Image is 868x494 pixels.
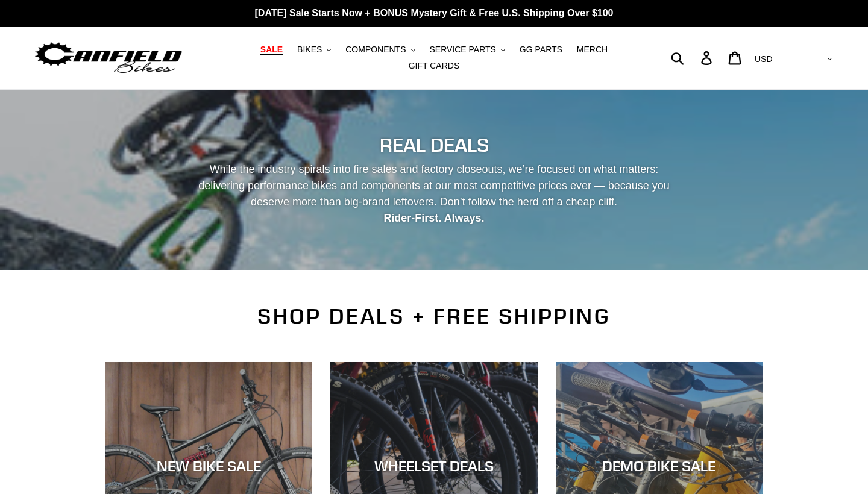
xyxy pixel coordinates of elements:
a: GG PARTS [514,42,568,58]
a: MERCH [571,42,614,58]
span: SALE [260,45,283,55]
p: While the industry spirals into fire sales and factory closeouts, we’re focused on what matters: ... [187,161,681,227]
h2: SHOP DEALS + FREE SHIPPING [105,304,763,329]
div: NEW BIKE SALE [105,457,312,474]
a: GIFT CARDS [403,58,466,74]
strong: Rider-First. Always. [383,212,484,224]
div: WHEELSET DEALS [330,457,537,474]
div: DEMO BIKE SALE [556,457,763,474]
span: GG PARTS [520,45,562,55]
img: Canfield Bikes [33,39,184,77]
a: SALE [254,42,289,58]
span: COMPONENTS [345,45,406,55]
button: BIKES [291,42,337,58]
span: BIKES [297,45,322,55]
span: MERCH [577,45,608,55]
input: Search [678,45,708,71]
button: SERVICE PARTS [423,42,511,58]
span: GIFT CARDS [409,61,460,71]
h2: REAL DEALS [105,134,763,157]
button: COMPONENTS [339,42,421,58]
span: SERVICE PARTS [429,45,495,55]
